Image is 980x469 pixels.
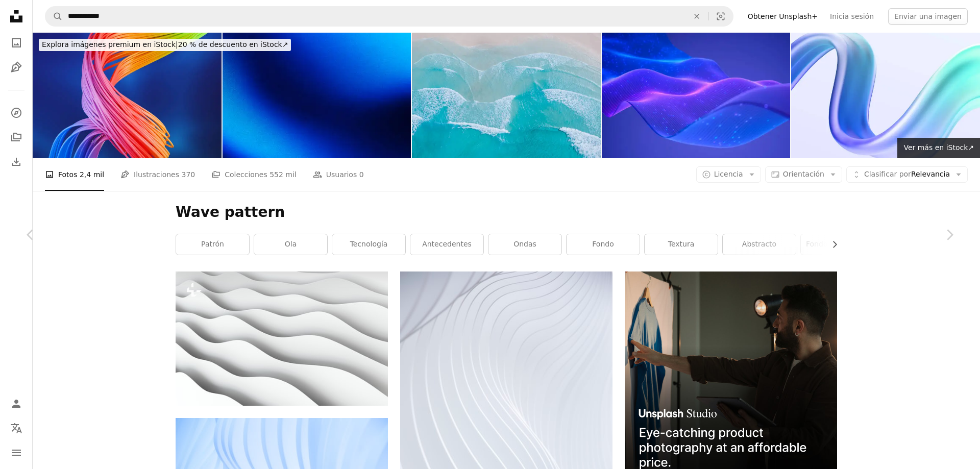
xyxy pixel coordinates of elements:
[824,8,880,24] a: Inicia sesión
[359,169,364,180] span: 0
[211,158,297,191] a: Colecciones 552 mil
[6,393,27,414] a: Iniciar sesión / Registrarse
[39,39,291,51] div: 20 % de descuento en iStock ↗
[6,127,27,147] a: Colecciones
[645,234,718,255] a: textura
[6,152,27,172] a: Historial de descargas
[6,103,27,123] a: Explorar
[120,158,195,191] a: Ilustraciones 370
[783,170,824,178] span: Orientación
[864,169,950,180] span: Relevancia
[6,33,27,53] a: Fotos
[696,166,761,183] button: Licencia
[602,33,791,158] img: Flujo de datos fluido futurista
[742,8,824,24] a: Obtener Unsplash+
[864,170,911,178] span: Clasificar por
[33,33,297,57] a: Explora imágenes premium en iStock|20 % de descuento en iStock↗
[888,8,968,24] button: Enviar una imagen
[897,138,980,158] a: Ver más en iStock↗
[903,143,974,152] span: Ver más en iStock ↗
[254,234,327,255] a: ola
[919,186,980,284] a: Siguiente
[6,418,27,438] button: Idioma
[708,7,733,26] button: Búsqueda visual
[6,57,27,78] a: Ilustraciones
[825,234,837,255] button: desplazar lista a la derecha
[685,7,708,26] button: Borrar
[846,166,968,183] button: Clasificar porRelevancia
[801,234,874,255] a: fondo de pantalla
[176,203,837,221] h1: Wave pattern
[33,33,222,158] img: Abstract background
[714,170,743,178] span: Licencia
[765,166,842,183] button: Orientación
[223,33,411,158] img: Fondo abstracto blanco azul marino oscuro azul cobalto. Degradado de color ombre. Malla de grano ...
[45,6,733,27] form: Encuentra imágenes en todo el sitio
[6,442,27,463] button: Menú
[791,33,980,158] img: Línea de onda de morfismo de vidrio de cinta holográfica 3D aislada en renderizado de fondo abstr...
[176,234,249,255] a: patrón
[269,169,297,180] span: 552 mil
[567,234,640,255] a: fondo
[176,271,388,406] img: Representación 3D de ondas de papel blanco abstracto. Diseño minimalista moderno, estilo artístic...
[412,33,601,158] img: The pattern of waves, Lucky Bay, Australia
[181,169,195,180] span: 370
[723,234,796,255] a: abstracto
[488,234,561,255] a: ondas
[313,158,364,191] a: Usuarios 0
[400,426,612,435] a: Un primer plano de una pared blanca con líneas onduladas
[42,40,178,48] span: Explora imágenes premium en iStock |
[332,234,405,255] a: tecnología
[176,334,388,343] a: Representación 3D de ondas de papel blanco abstracto. Diseño minimalista moderno, estilo artístic...
[410,234,483,255] a: antecedentes
[45,7,63,26] button: Buscar en Unsplash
